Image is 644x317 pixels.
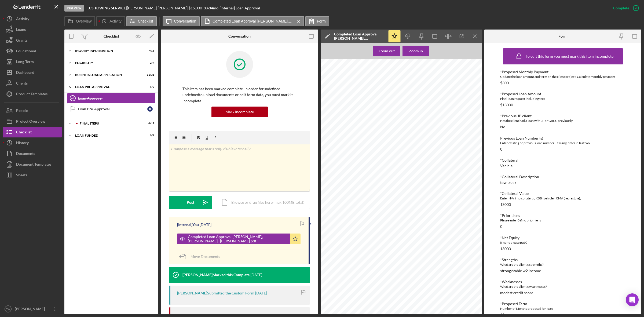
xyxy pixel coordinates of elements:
[3,137,62,148] button: History
[213,19,293,23] label: Completed Loan Approval [PERSON_NAME], [PERSON_NAME] , [PERSON_NAME].pdf
[335,91,358,94] span: [PERSON_NAME]
[3,56,62,67] button: Long-Term
[16,127,32,139] div: Checklist
[335,169,349,172] span: $13,000.00
[317,19,326,23] label: Form
[335,198,395,201] span: Budget shows income available for payment
[16,89,47,101] div: Product Templates
[3,89,62,99] button: Product Templates
[177,234,301,244] button: Completed Loan Approval [PERSON_NAME], [PERSON_NAME] , [PERSON_NAME].pdf
[3,78,62,89] a: Clients
[109,19,121,23] label: Activity
[500,224,502,229] div: 0
[402,46,429,56] button: Zoom in
[3,46,62,56] a: Educational
[500,284,626,289] div: What are the client's weaknesses?
[335,146,346,149] span: Step-Up
[201,16,304,26] button: Completed Loan Approval [PERSON_NAME], [PERSON_NAME] , [PERSON_NAME].pdf
[16,78,28,90] div: Clients
[500,140,626,146] div: Enter existing or previous loan number - if many, enter in last two.
[75,134,141,137] div: LOAN FUNDED
[3,35,62,46] button: Grants
[335,237,346,240] span: tow truck
[75,61,141,64] div: ELIGIBILITY
[78,96,155,100] div: Loan Approval
[16,159,51,171] div: Document Templates
[3,148,62,159] button: Documents
[3,304,62,314] button: TW[PERSON_NAME]
[335,140,347,143] span: Business
[500,291,533,295] div: modest credit score
[402,181,407,184] span: Yes
[78,107,147,111] div: Loan Pre-Approval
[209,6,218,10] div: 84 mo
[500,103,513,107] div: $13000
[335,233,364,236] span: Collateral Description
[16,35,27,47] div: Grants
[3,116,62,127] button: Project Overview
[16,46,36,58] div: Educational
[145,122,154,125] div: 6 / 19
[64,16,95,26] button: Overview
[3,127,62,137] a: Checklist
[145,134,154,137] div: 0 / 1
[6,308,10,311] text: TW
[335,165,362,168] span: Dollar Value of Loan
[402,175,463,178] span: Client is prepared to have payment taken out
[500,147,502,151] div: 0
[75,73,141,76] div: BUSINESS LOAN APPLICATION
[500,180,516,185] div: tow truck
[335,201,340,204] span: Yes
[13,304,48,316] div: [PERSON_NAME]
[335,97,360,100] span: Loan Officer Email
[182,273,250,277] div: [PERSON_NAME] Marked this Complete
[335,188,398,191] span: Client Retains a Revenue Stream or W2 Income
[191,254,220,259] span: Move Documents
[613,3,629,13] div: Complete
[335,303,464,306] span: Please fill out the following questions in order to submit your matrix entry to the required parties
[225,107,254,117] div: Mark Incomplete
[500,81,509,85] div: $300
[334,32,385,41] div: Completed Loan Approval [PERSON_NAME], [PERSON_NAME] , [PERSON_NAME].pdf
[335,149,339,152] span: No
[169,196,212,209] button: Post
[500,236,626,240] div: *Net Equity
[335,310,418,313] span: Filling out the Matrix Correctly is a critical part of this process
[335,136,374,139] span: Consumer/Business/Housing
[187,196,194,209] div: Post
[500,262,626,267] div: What are the client's strengths?
[127,6,188,10] div: [PERSON_NAME] [PERSON_NAME] |
[335,88,352,91] span: Loan Officer
[402,178,432,181] span: automatically via ACH
[500,92,626,96] div: *Proposed Loan Amount
[305,16,329,26] button: Form
[500,196,626,201] div: Enter N/A if no collateral, KBB (vehicle), CMA (real estate),
[402,159,406,162] span: No
[182,86,297,104] p: This item has been marked complete. In order for undefined undefined to upload documents or edit ...
[335,293,368,299] span: Matrix Entry
[16,170,27,182] div: Sheets
[64,5,84,12] div: In Review
[76,19,92,23] label: Overview
[500,269,541,273] div: strong/stable w2 income
[335,120,358,123] span: [PERSON_NAME]
[335,130,347,133] span: client files
[335,80,415,85] span: [PERSON_NAME] Loan Approval
[177,223,199,227] div: [Internal] You
[500,302,626,306] div: *Proposed Term
[500,313,504,317] div: 60
[335,217,371,222] span: Collateral Review
[500,258,626,262] div: *Strengths
[500,118,626,123] div: Has the client had a loan with JP or GRCC previously
[335,211,340,214] span: Yes
[16,137,29,150] div: History
[16,148,35,160] div: Documents
[500,114,626,118] div: *Previous JP client
[75,49,141,52] div: INQUIRY INFORMATION
[16,116,45,128] div: Project Overview
[177,250,225,263] button: Move Documents
[3,170,62,180] a: Sheets
[335,117,355,120] span: Name of Client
